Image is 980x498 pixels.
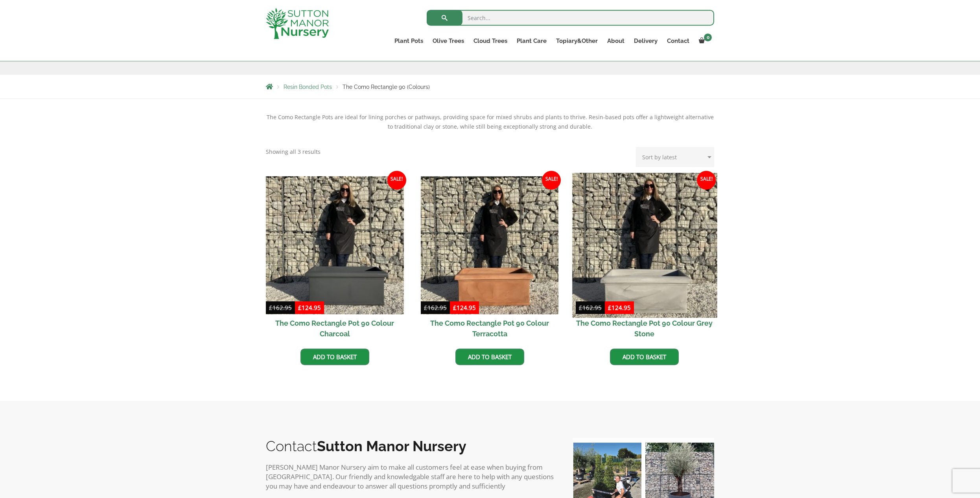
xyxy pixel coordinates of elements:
h2: The Como Rectangle Pot 90 Colour Grey Stone [576,314,714,343]
a: Olive Trees [428,35,469,46]
a: Sale! The Como Rectangle Pot 90 Colour Terracotta [421,176,559,343]
span: Sale! [542,171,561,190]
a: Plant Care [512,35,551,46]
a: About [602,35,629,46]
img: The Como Rectangle Pot 90 Colour Grey Stone [572,173,717,317]
span: The Como Rectangle 90 (Colours) [343,84,430,90]
b: Sutton Manor Nursery [317,438,466,454]
p: Showing all 3 results [266,147,321,157]
a: Contact [662,35,694,46]
span: Sale! [697,171,716,190]
bdi: 162.95 [579,304,602,312]
img: The Como Rectangle Pot 90 Colour Charcoal [266,176,404,314]
span: £ [453,304,457,312]
a: Add to basket: “The Como Rectangle Pot 90 Colour Grey Stone” [610,349,679,365]
a: Sale! The Como Rectangle Pot 90 Colour Grey Stone [576,176,714,343]
a: Add to basket: “The Como Rectangle Pot 90 Colour Charcoal” [300,349,369,365]
a: 0 [694,35,714,46]
span: £ [298,304,302,312]
p: The Como Rectangle Pots are ideal for lining porches or pathways, providing space for mixed shrub... [266,113,714,131]
a: Plant Pots [390,35,428,46]
img: The Como Rectangle Pot 90 Colour Terracotta [421,176,559,314]
span: £ [579,304,582,312]
input: Search... [427,10,714,26]
bdi: 124.95 [608,304,631,312]
select: Shop order [636,147,714,167]
h2: The Como Rectangle Pot 90 Colour Charcoal [266,314,404,343]
a: Delivery [629,35,662,46]
span: £ [608,304,612,312]
span: £ [269,304,273,312]
bdi: 124.95 [453,304,476,312]
span: £ [424,304,427,312]
h2: Contact [266,438,557,454]
bdi: 162.95 [269,304,292,312]
span: 0 [704,33,712,41]
bdi: 124.95 [298,304,321,312]
a: Topiary&Other [551,35,602,46]
bdi: 162.95 [424,304,447,312]
h2: The Como Rectangle Pot 90 Colour Terracotta [421,314,559,343]
a: Resin Bonded Pots [284,84,332,90]
span: Sale! [387,171,406,190]
a: Sale! The Como Rectangle Pot 90 Colour Charcoal [266,176,404,343]
nav: Breadcrumbs [266,83,714,90]
p: [PERSON_NAME] Manor Nursery aim to make all customers feel at ease when buying from [GEOGRAPHIC_D... [266,463,557,491]
a: Cloud Trees [469,35,512,46]
a: Add to basket: “The Como Rectangle Pot 90 Colour Terracotta” [455,349,524,365]
img: logo [266,8,329,39]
